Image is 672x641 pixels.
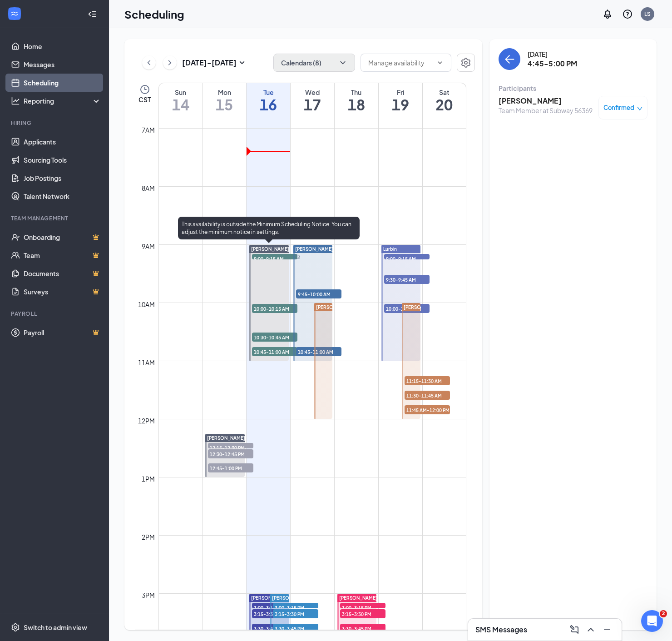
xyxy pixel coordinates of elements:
[140,474,157,484] div: 1pm
[88,10,97,19] svg: Collapse
[499,48,520,70] button: back-button
[136,358,157,368] div: 11am
[475,625,527,635] h3: SMS Messages
[585,624,596,635] svg: ChevronUp
[602,624,613,635] svg: Minimize
[602,9,613,20] svg: Notifications
[247,97,290,112] h1: 16
[384,254,430,263] span: 9:00-9:15 AM
[203,83,246,117] a: September 15, 2025
[24,323,101,342] a: PayrollCrown
[339,595,377,601] span: [PERSON_NAME]
[637,105,643,112] span: down
[24,151,101,169] a: Sourcing Tools
[569,624,580,635] svg: ComposeMessage
[436,59,444,66] svg: ChevronDown
[405,405,450,414] span: 11:45 AM-12:00 PM
[340,624,385,633] span: 3:30-3:45 PM
[567,622,582,637] button: ComposeMessage
[316,304,354,310] span: [PERSON_NAME]
[142,56,156,70] button: ChevronLeft
[24,74,101,92] a: Scheduling
[252,609,297,618] span: 3:15-3:30 PM
[368,58,433,68] input: Manage availability
[140,183,157,193] div: 8am
[600,622,614,637] button: Minimize
[252,333,297,342] span: 10:30-10:45 AM
[641,610,663,632] iframe: Intercom live chat
[140,532,157,542] div: 2pm
[528,59,577,69] h3: 4:45-5:00 PM
[247,88,290,97] div: Tue
[405,376,450,385] span: 11:15-11:30 AM
[24,169,101,187] a: Job Postings
[24,55,101,74] a: Messages
[291,97,334,112] h1: 17
[10,9,19,18] svg: WorkstreamLogo
[11,623,20,632] svg: Settings
[136,416,157,426] div: 12pm
[24,228,101,246] a: OnboardingCrown
[423,83,466,117] a: September 20, 2025
[252,624,297,633] span: 3:30-3:45 PM
[423,97,466,112] h1: 20
[208,449,253,458] span: 12:30-12:45 PM
[504,54,515,65] svg: ArrowLeft
[423,88,466,97] div: Sat
[335,83,378,117] a: September 18, 2025
[24,37,101,55] a: Home
[163,56,177,70] button: ChevronRight
[159,88,202,97] div: Sun
[24,283,101,301] a: SurveysCrown
[208,463,253,472] span: 12:45-1:00 PM
[139,84,150,95] svg: Clock
[247,83,290,117] a: September 16, 2025
[457,54,475,72] button: Settings
[140,590,157,600] div: 3pm
[296,289,341,298] span: 9:45-10:00 AM
[384,275,430,284] span: 9:30-9:45 AM
[603,103,634,112] span: Confirmed
[273,603,318,612] span: 3:00-3:15 PM
[295,246,333,252] span: [PERSON_NAME]
[335,88,378,97] div: Thu
[252,254,297,263] span: 9:00-9:15 AM
[140,125,157,135] div: 7am
[207,435,245,441] span: [PERSON_NAME]
[273,54,355,72] button: Calendars (8)ChevronDown
[252,304,297,313] span: 10:00-10:15 AM
[251,246,289,252] span: [PERSON_NAME]
[165,57,174,68] svg: ChevronRight
[11,119,99,127] div: Hiring
[251,595,289,601] span: [PERSON_NAME]
[11,96,20,105] svg: Analysis
[404,304,442,310] span: [PERSON_NAME]
[296,347,341,356] span: 10:45-11:00 AM
[138,95,151,104] span: CST
[273,609,318,618] span: 3:15-3:30 PM
[379,88,422,97] div: Fri
[528,50,577,59] div: [DATE]
[291,83,334,117] a: September 17, 2025
[24,623,87,632] div: Switch to admin view
[203,88,246,97] div: Mon
[644,10,651,18] div: LS
[159,83,202,117] a: September 14, 2025
[622,9,633,20] svg: QuestionInfo
[159,97,202,112] h1: 14
[178,217,360,239] div: This availability is outside the Minimum Scheduling Notice. You can adjust the minimum notice in ...
[338,58,347,67] svg: ChevronDown
[379,83,422,117] a: September 19, 2025
[24,133,101,151] a: Applicants
[237,57,247,68] svg: SmallChevronDown
[24,96,102,105] div: Reporting
[124,6,184,22] h1: Scheduling
[144,57,153,68] svg: ChevronLeft
[460,57,471,68] svg: Settings
[136,299,157,309] div: 10am
[379,97,422,112] h1: 19
[335,97,378,112] h1: 18
[499,84,647,93] div: Participants
[273,624,318,633] span: 3:30-3:45 PM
